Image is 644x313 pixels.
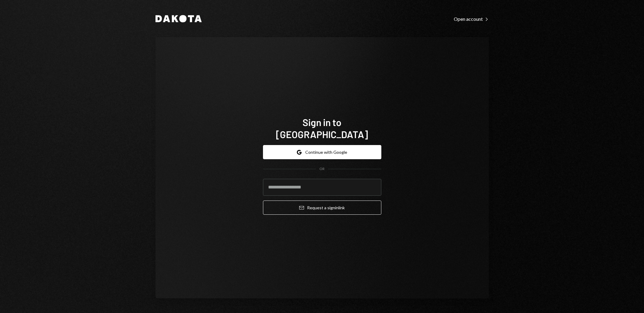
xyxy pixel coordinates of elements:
h1: Sign in to [GEOGRAPHIC_DATA] [263,116,381,140]
div: OR [319,166,325,172]
a: Open account [454,15,489,22]
button: Request a signinlink [263,201,381,215]
button: Continue with Google [263,145,381,159]
div: Open account [454,16,489,22]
